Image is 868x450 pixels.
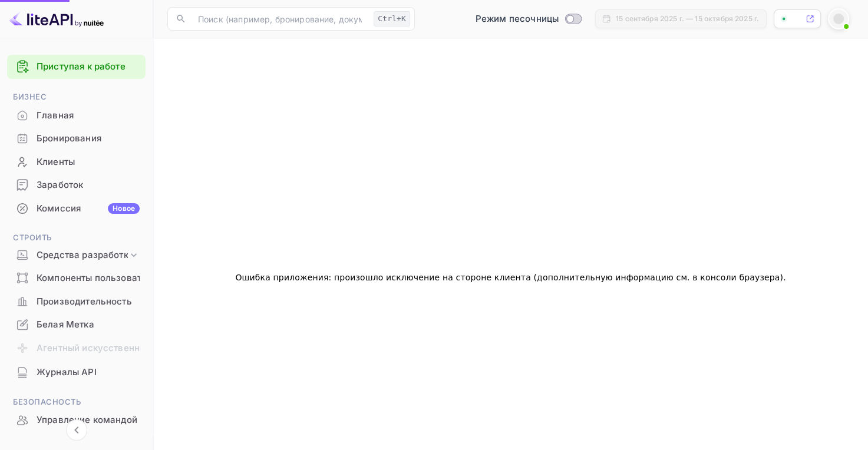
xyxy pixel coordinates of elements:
ya-tr-span: Заработок [37,178,83,192]
div: Белая Метка [7,313,146,336]
ya-tr-span: Главная [37,109,74,123]
ya-tr-span: Производительность [37,295,132,309]
ya-tr-span: Ctrl+K [378,14,406,23]
ya-tr-span: Белая Метка [37,318,94,332]
ya-tr-span: Средства разработки [37,249,134,262]
ya-tr-span: Журналы API [37,366,97,379]
ya-tr-span: Режим песочницы [476,13,559,24]
ya-tr-span: Безопасность [13,397,81,406]
div: Компоненты пользовательского интерфейса [7,267,146,290]
a: Управление командой [7,409,146,431]
button: Свернуть навигацию [66,419,87,441]
div: Приступая к работе [7,55,146,79]
ya-tr-span: Клиенты [37,155,75,169]
ya-tr-span: Ошибка приложения: произошло исключение на стороне клиента (дополнительную информацию см. в консо... [235,273,783,282]
ya-tr-span: Комиссия [37,202,81,216]
div: Средства разработки [7,245,146,266]
a: Журналы API [7,361,146,383]
div: Бронирования [7,127,146,150]
ya-tr-span: Бизнес [13,92,47,101]
ya-tr-span: Управление командой [37,413,137,427]
ya-tr-span: . [783,273,786,282]
a: Производительность [7,290,146,312]
ya-tr-span: Компоненты пользовательского интерфейса [37,272,239,285]
a: Главная [7,104,146,126]
div: Журналы API [7,361,146,384]
ya-tr-span: Бронирования [37,132,101,145]
div: Клиенты [7,151,146,174]
a: Белая Метка [7,313,146,335]
a: Компоненты пользовательского интерфейса [7,267,146,289]
div: КомиссияНовое [7,197,146,220]
a: КомиссияНовое [7,197,146,219]
ya-tr-span: 15 сентября 2025 г. — 15 октября 2025 г. [616,14,759,23]
a: Приступая к работе [37,60,140,74]
ya-tr-span: Строить [13,233,52,242]
a: Бронирования [7,127,146,149]
div: Управление командой [7,409,146,432]
input: Поиск (например, бронирование, документация) [191,7,369,31]
a: Заработок [7,174,146,196]
ya-tr-span: Новое [113,204,135,213]
ya-tr-span: Приступая к работе [37,61,126,72]
div: Заработок [7,174,146,197]
div: Переключиться в производственный режим [471,12,586,26]
div: Главная [7,104,146,127]
a: Клиенты [7,151,146,173]
img: Логотип LiteAPI [9,9,104,28]
div: Производительность [7,290,146,313]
